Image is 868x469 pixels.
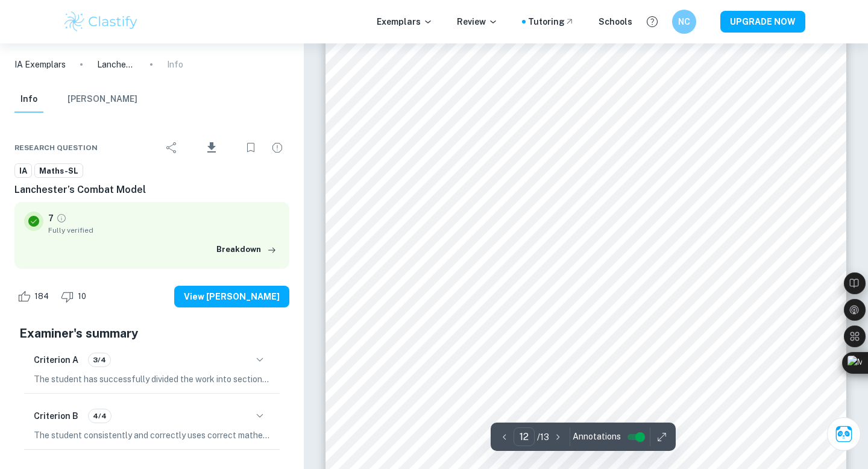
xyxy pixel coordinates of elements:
a: Tutoring [528,15,574,28]
p: Review [457,15,498,28]
a: IA [14,163,32,178]
a: Maths-SL [34,163,83,178]
button: [PERSON_NAME] [68,86,137,113]
button: Info [14,86,43,113]
a: Grade fully verified [56,213,67,224]
span: Maths-SL [35,165,83,177]
h6: Criterion B [34,409,78,423]
span: 4/4 [89,411,111,421]
button: Breakdown [213,241,280,259]
div: Like [14,287,55,306]
a: IA Exemplars [14,58,66,71]
h6: NC [678,15,691,28]
p: The student has successfully divided the work into sections and subdivided the body to clearly in... [34,373,270,386]
div: Share [160,136,184,160]
span: 184 [28,291,55,303]
button: NC [672,10,696,34]
button: Ask Clai [827,417,861,451]
h5: Examiner's summary [19,324,285,342]
div: Bookmark [239,136,263,160]
span: IA [15,165,31,177]
p: Exemplars [377,15,433,28]
p: 7 [48,212,54,225]
p: / 13 [537,430,549,444]
button: View [PERSON_NAME] [174,286,289,307]
h6: Lanchester’s Combat Model [14,183,289,197]
button: UPGRADE NOW [720,11,805,33]
h6: Criterion A [34,353,78,367]
div: Download [186,132,236,163]
button: Help and Feedback [642,11,662,32]
div: Report issue [265,136,289,160]
span: Research question [14,142,98,153]
span: Fully verified [48,225,280,236]
img: Clastify logo [63,10,139,34]
span: Annotations [573,430,621,443]
p: Lanchester’s Combat Model [97,58,136,71]
span: 10 [71,291,93,303]
div: Dislike [58,287,93,306]
a: Schools [599,15,632,28]
span: 3/4 [89,354,110,365]
p: Info [167,58,183,71]
p: The student consistently and correctly uses correct mathematical notation, symbols, and terminolo... [34,429,270,442]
